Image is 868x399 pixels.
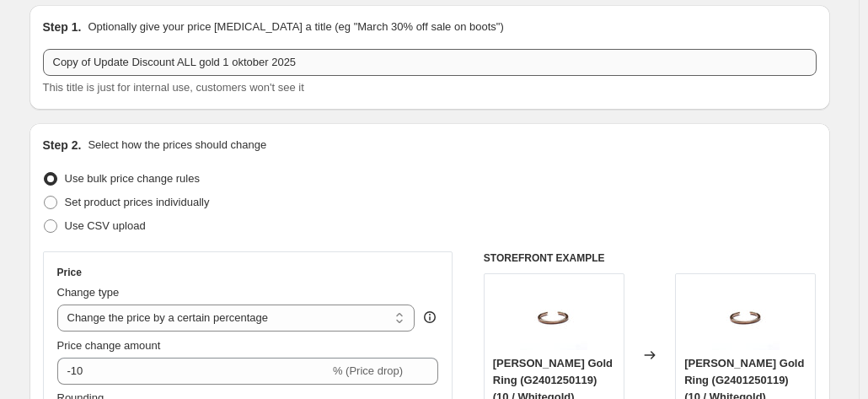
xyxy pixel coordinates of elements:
[65,219,146,232] span: Use CSV upload
[65,196,210,208] span: Set product prices individually
[520,283,587,350] img: Adley_80x.jpg
[484,251,817,265] h6: STOREFRONT EXAMPLE
[88,137,266,154] p: Select how the prices should change
[88,19,503,35] p: Optionally give your price [MEDICAL_DATA] a title (eg "March 30% off sale on boots")
[57,266,82,279] h3: Price
[65,172,200,185] span: Use bulk price change rules
[57,358,330,385] input: -15
[43,19,82,35] h2: Step 1.
[712,283,780,350] img: Adley_80x.jpg
[43,137,82,154] h2: Step 2.
[421,309,438,326] div: help
[333,364,403,377] span: % (Price drop)
[57,339,161,352] span: Price change amount
[57,286,120,299] span: Change type
[43,81,304,94] span: This title is just for internal use, customers won't see it
[43,49,817,76] input: 30% off holiday sale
